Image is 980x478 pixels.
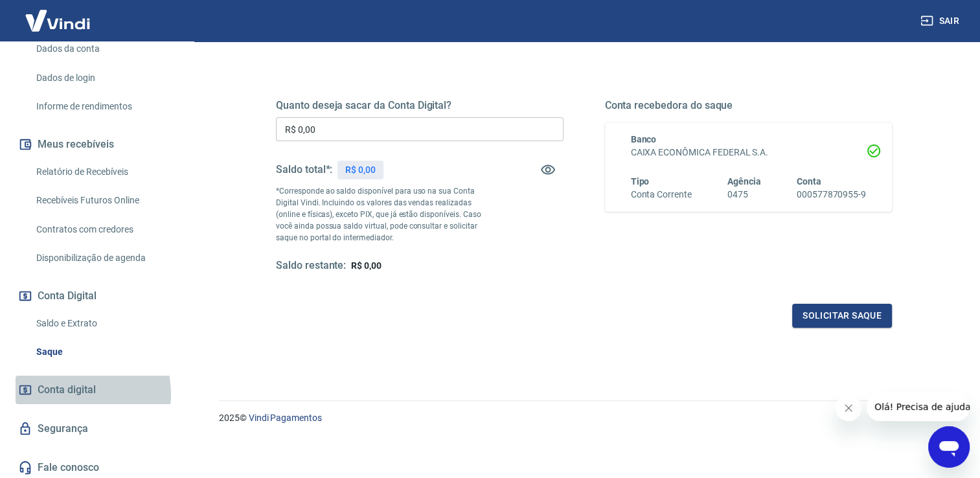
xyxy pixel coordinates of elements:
[16,1,100,40] img: Vindi
[631,134,657,144] span: Banco
[31,216,178,243] a: Contratos com credores
[8,9,109,19] span: Olá! Precisa de ajuda?
[797,176,821,187] span: Conta
[276,185,492,244] p: *Corresponde ao saldo disponível para uso na sua Conta Digital Vindi. Incluindo os valores das ve...
[16,282,178,310] button: Conta Digital
[918,9,964,33] button: Sair
[727,176,761,187] span: Agência
[249,413,322,423] a: Vindi Pagamentos
[276,163,332,176] h5: Saldo total*:
[797,188,866,201] h6: 000577870955-9
[928,426,970,468] iframe: Botão para abrir a janela de mensagens
[727,188,761,201] h6: 0475
[276,99,564,112] h5: Quanto deseja sacar da Conta Digital?
[31,339,178,365] a: Saque
[867,393,970,421] iframe: Mensagem da empresa
[345,163,376,177] p: R$ 0,00
[276,259,346,273] h5: Saldo restante:
[605,99,893,112] h5: Conta recebedora do saque
[219,411,949,425] p: 2025 ©
[631,176,650,187] span: Tipo
[792,304,892,328] button: Solicitar saque
[836,395,861,421] iframe: Fechar mensagem
[31,187,178,214] a: Recebíveis Futuros Online
[16,415,178,443] a: Segurança
[31,245,178,271] a: Disponibilização de agenda
[38,381,96,399] span: Conta digital
[31,159,178,185] a: Relatório de Recebíveis
[16,130,178,159] button: Meus recebíveis
[31,36,178,62] a: Dados da conta
[31,310,178,337] a: Saldo e Extrato
[16,376,178,404] a: Conta digital
[31,65,178,91] a: Dados de login
[631,188,692,201] h6: Conta Corrente
[631,146,867,159] h6: CAIXA ECONÔMICA FEDERAL S.A.
[351,260,382,271] span: R$ 0,00
[31,93,178,120] a: Informe de rendimentos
